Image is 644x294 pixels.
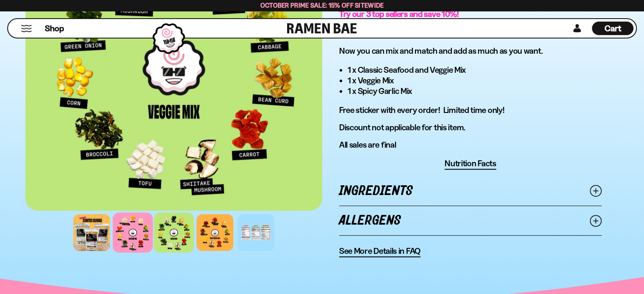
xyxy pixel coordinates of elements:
[348,86,602,96] li: 1 x Spicy Garlic Mix
[339,140,602,150] p: All sales are final
[339,176,602,206] a: Ingredients
[445,158,496,170] button: Nutrition Facts
[21,25,32,32] button: Mobile Menu Trigger
[339,105,602,115] p: Free sticker with every order! Limited time only!
[339,246,420,257] a: See More Details in FAQ
[592,19,633,38] div: Cart
[339,206,602,235] a: Allergens
[339,246,420,256] span: See More Details in FAQ
[348,75,602,86] li: 1 x Veggie Mix
[45,22,64,35] a: Shop
[339,122,465,132] span: Discount not applicable for this item.
[45,23,64,34] span: Shop
[348,65,602,75] li: 1 x Classic Seafood and Veggie Mix
[339,46,602,56] h3: Now you can mix and match and add as much as you want.
[605,23,621,33] span: Cart
[445,158,496,169] span: Nutrition Facts
[260,1,384,9] span: October Prime Sale: 15% off Sitewide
